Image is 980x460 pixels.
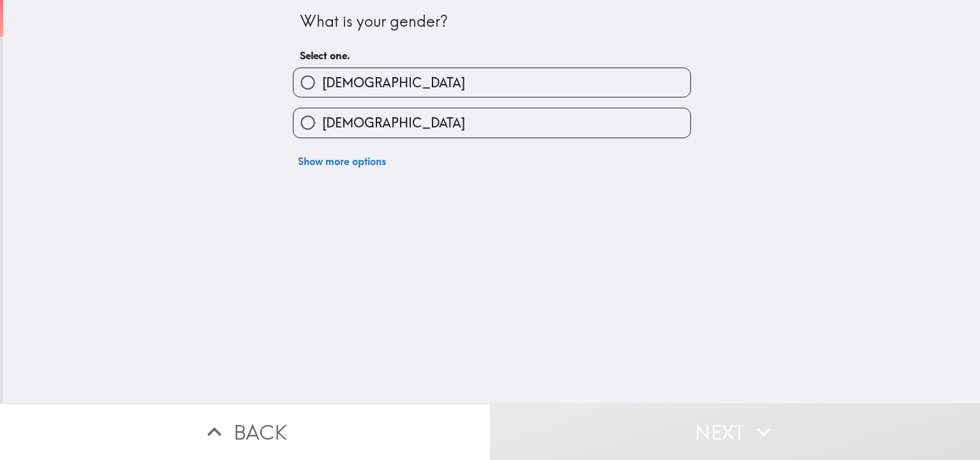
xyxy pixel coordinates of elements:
[300,11,684,32] div: What is your gender?
[293,148,391,174] button: Show more options
[293,68,690,97] button: [DEMOGRAPHIC_DATA]
[490,403,980,460] button: Next
[322,114,465,132] span: [DEMOGRAPHIC_DATA]
[293,108,690,137] button: [DEMOGRAPHIC_DATA]
[322,74,465,92] span: [DEMOGRAPHIC_DATA]
[300,48,684,62] h6: Select one.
